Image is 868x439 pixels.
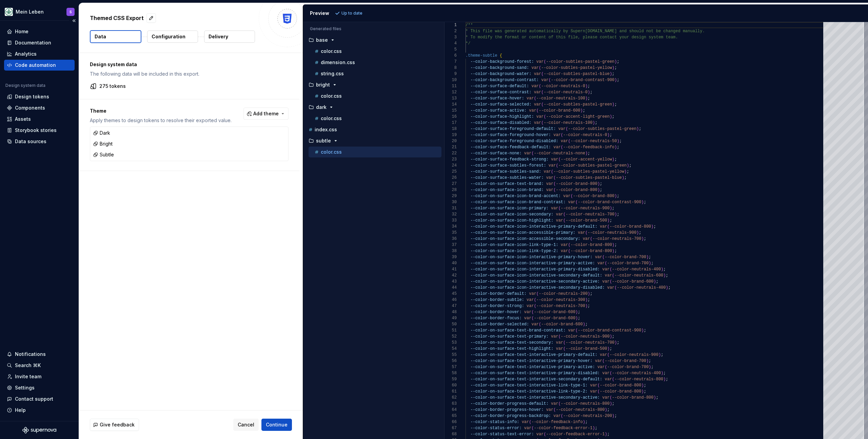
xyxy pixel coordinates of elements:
[90,117,232,124] p: Apply themes to design tokens to resolve their exported value.
[566,218,607,223] span: --color-brand-500
[612,206,614,211] span: ;
[560,133,563,137] span: (
[152,33,185,40] p: Configuration
[5,83,45,88] div: Design system data
[4,405,75,416] button: Help
[90,108,232,114] p: Theme
[544,114,546,119] span: (
[614,59,617,64] span: )
[90,71,289,77] p: The following data will be included in this export.
[470,188,544,192] span: --color-on-surface-icon-brand:
[470,145,551,150] span: --color-surface-feedback-default:
[445,28,457,34] div: 2
[445,120,457,126] div: 17
[609,218,612,223] span: ;
[261,419,292,431] button: Continue
[566,212,614,217] span: --color-neutrals-700
[445,181,457,187] div: 27
[306,103,441,111] button: dark
[627,169,629,174] span: ;
[470,78,539,82] span: --color-background-contrast:
[445,46,457,53] div: 5
[341,11,362,16] p: Up to date
[445,95,457,101] div: 13
[445,163,457,169] div: 24
[651,224,653,229] span: )
[544,102,612,107] span: --color-subtles-pastel-green
[466,29,585,34] span: * This file was generated automatically by Supern
[445,150,457,156] div: 22
[15,384,35,391] div: Settings
[536,114,544,119] span: var
[4,371,75,382] a: Invite team
[592,120,595,125] span: )
[15,28,28,35] div: Home
[445,65,457,71] div: 8
[4,382,75,393] a: Settings
[306,36,441,44] button: base
[445,114,457,120] div: 16
[536,96,585,101] span: --color-neutrals-100
[4,349,75,360] button: Notifications
[470,59,534,64] span: --color-background-forest:
[15,407,26,414] div: Help
[445,108,457,114] div: 15
[470,84,529,89] span: --color-surface-default:
[321,149,342,155] p: color.css
[470,65,529,70] span: --color-background-sand:
[614,102,617,107] span: ;
[309,148,441,156] button: color.css
[607,224,609,229] span: (
[445,187,457,193] div: 28
[551,157,558,162] span: var
[600,224,607,229] span: var
[558,163,627,168] span: --color-subtles-pastel-green
[609,224,651,229] span: --color-brand-800
[529,108,536,113] span: var
[321,71,344,76] p: string.css
[445,205,457,211] div: 31
[617,78,619,82] span: ;
[316,37,328,43] p: base
[531,151,534,156] span: (
[233,419,259,431] button: Cancel
[470,72,531,76] span: --color-background-water:
[309,92,441,100] button: color.css
[614,145,617,150] span: )
[315,127,337,132] p: index.css
[585,96,587,101] span: )
[470,182,544,186] span: --color-on-surface-text-brand:
[15,93,49,100] div: Design tokens
[470,96,524,101] span: --color-surface-hover:
[541,90,544,95] span: (
[609,133,612,137] span: ;
[470,230,575,235] span: --color-on-surface-icon-accessible-primary:
[470,108,527,113] span: --color-surface-active:
[15,373,41,380] div: Invite team
[22,427,56,434] a: Supernova Logo
[470,175,544,180] span: --color-surface-subtles-water:
[556,218,563,223] span: var
[580,108,583,113] span: )
[445,126,457,132] div: 18
[614,212,617,217] span: )
[622,175,624,180] span: )
[15,127,57,134] div: Storybook stories
[253,110,279,117] span: Add theme
[445,217,457,224] div: 33
[563,194,571,198] span: var
[617,194,619,198] span: ;
[4,394,75,404] button: Contact support
[585,151,587,156] span: )
[445,34,457,40] div: 3
[585,29,705,34] span: [DOMAIN_NAME] and should not be changed manually.
[499,53,502,58] span: {
[445,156,457,163] div: 23
[592,224,597,229] span: t:
[556,175,622,180] span: --color-subtles-pastel-blue
[539,84,541,89] span: (
[95,33,106,40] p: Data
[553,145,561,150] span: var
[70,9,72,15] div: S
[445,224,457,230] div: 34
